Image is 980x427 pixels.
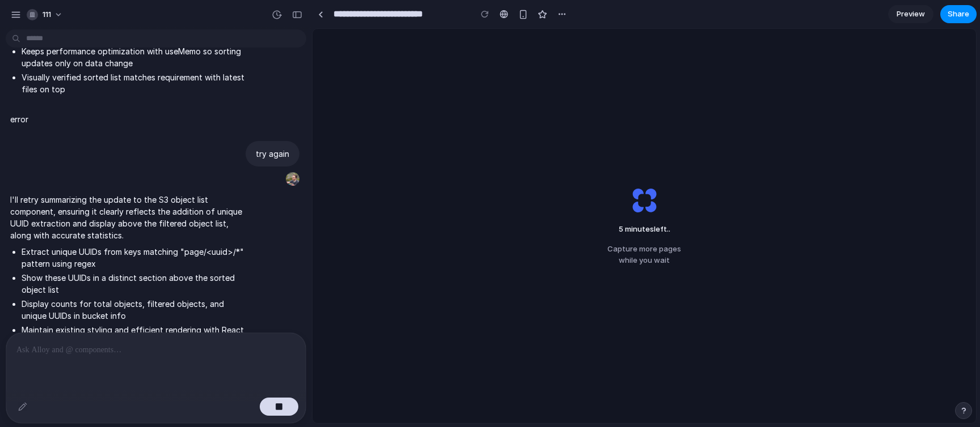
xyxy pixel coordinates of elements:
li: Extract unique UUIDs from keys matching "page/ <uuid> /*" pattern using regex [22,246,245,270]
li: Maintain existing styling and efficient rendering with React hooks [22,324,245,348]
p: error [10,113,28,125]
span: Capture more pages while you wait [607,244,681,266]
span: Preview [897,8,925,20]
span: Share [948,8,969,20]
button: 111 [22,6,69,24]
p: I'll retry summarizing the update to the S3 object list component, ensuring it clearly reflects t... [10,194,245,241]
li: Show these UUIDs in a distinct section above the sorted object list [22,272,245,296]
p: try again [256,148,289,160]
li: Display counts for total objects, filtered objects, and unique UUIDs in bucket info [22,298,245,322]
span: 111 [43,9,51,20]
li: Keeps performance optimization with useMemo so sorting updates only on data change [22,45,245,69]
span: 5 [619,224,623,233]
li: Visually verified sorted list matches requirement with latest files on top [22,71,245,95]
button: Share [940,5,977,23]
a: Preview [888,5,933,23]
span: minutes left .. [613,224,675,235]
